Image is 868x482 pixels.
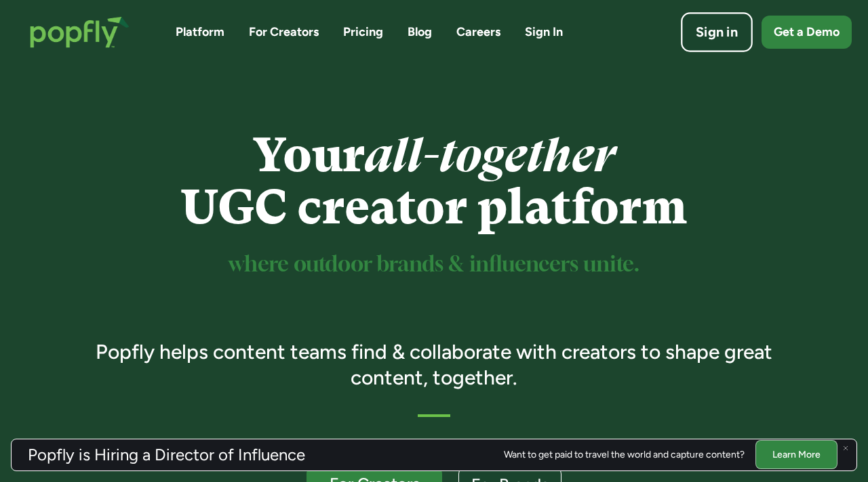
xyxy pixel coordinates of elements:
h3: Popfly helps content teams find & collaborate with creators to shape great content, together. [77,339,792,390]
a: home [16,3,143,62]
a: Learn More [755,440,837,469]
a: Sign In [525,24,563,41]
a: Careers [456,24,500,41]
a: For Creators [249,24,319,41]
div: Sign in [696,23,738,42]
a: Pricing [343,24,383,41]
em: all-together [365,128,615,183]
a: Get a Demo [762,16,852,49]
a: Sign in [681,12,753,52]
sup: where outdoor brands & influencers unite. [229,255,639,276]
a: Platform [176,24,224,41]
a: Blog [408,24,432,41]
div: Get a Demo [774,24,840,41]
h1: Your UGC creator platform [77,129,792,234]
h3: Popfly is Hiring a Director of Influence [28,447,305,463]
div: Want to get paid to travel the world and capture content? [504,450,745,460]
